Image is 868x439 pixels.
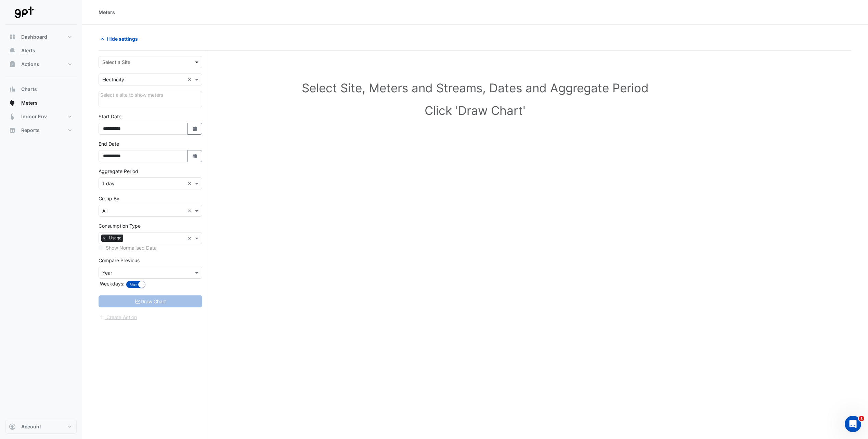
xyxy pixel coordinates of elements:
button: Reports [5,123,77,137]
h1: Click 'Draw Chart' [109,103,841,118]
button: Charts [5,82,77,96]
div: Meters [99,9,115,16]
button: Actions [5,57,77,71]
span: Meters [21,99,38,106]
span: Charts [21,86,37,93]
label: Start Date [99,113,121,120]
span: Clear [187,235,193,242]
label: Consumption Type [99,222,141,229]
label: Aggregate Period [99,168,138,175]
div: Click Update or Cancel in Details panel [99,91,202,107]
span: Clear [187,180,193,187]
app-icon: Charts [9,86,16,93]
span: Actions [21,61,39,68]
label: End Date [99,140,119,147]
span: Alerts [21,47,35,54]
span: Dashboard [21,34,47,40]
app-escalated-ticket-create-button: Please correct errors first [99,314,137,319]
app-icon: Meters [9,99,16,106]
span: Clear [187,76,193,83]
span: Hide settings [107,35,138,42]
span: Clear [187,207,193,214]
iframe: Intercom live chat [845,416,861,432]
h1: Select Site, Meters and Streams, Dates and Aggregate Period [109,81,841,95]
button: Alerts [5,44,77,57]
app-icon: Dashboard [9,34,16,40]
app-icon: Actions [9,61,16,68]
button: Hide settings [99,33,142,45]
span: Reports [21,127,40,134]
span: Usage [107,235,123,241]
img: Company Logo [8,5,39,19]
label: Weekdays: [99,280,125,287]
button: Meters [5,96,77,110]
button: Dashboard [5,30,77,44]
fa-icon: Select Date [192,126,198,132]
fa-icon: Select Date [192,153,198,159]
label: Compare Previous [99,257,140,264]
span: Indoor Env [21,113,47,120]
div: Select meters or streams to enable normalisation [99,244,202,251]
label: Show Normalised Data [106,244,157,251]
app-icon: Reports [9,127,16,134]
span: 1 [859,416,864,421]
span: Account [21,423,41,430]
button: Indoor Env [5,110,77,123]
button: Account [5,420,77,434]
span: × [101,235,107,241]
app-icon: Alerts [9,47,16,54]
label: Group By [99,195,119,202]
app-icon: Indoor Env [9,113,16,120]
